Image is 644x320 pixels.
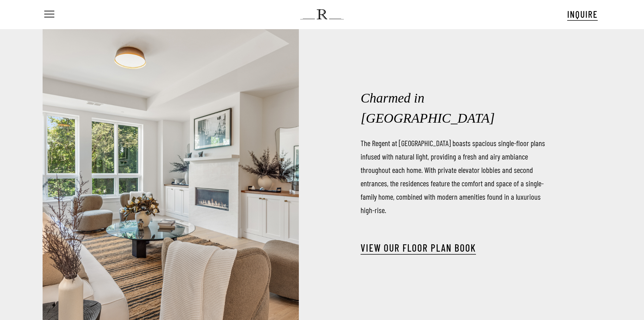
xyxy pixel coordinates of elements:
h2: Charmed in [GEOGRAPHIC_DATA] [361,88,547,128]
span: INQUIRE [567,8,598,20]
p: The Regent at [GEOGRAPHIC_DATA] boasts spacious single-floor plans infused with natural light, pr... [361,136,547,217]
img: The Regent [300,9,343,19]
a: Navigation Menu [43,11,54,18]
a: View our Floor Plan Book [361,242,476,254]
a: INQUIRE [567,8,598,21]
